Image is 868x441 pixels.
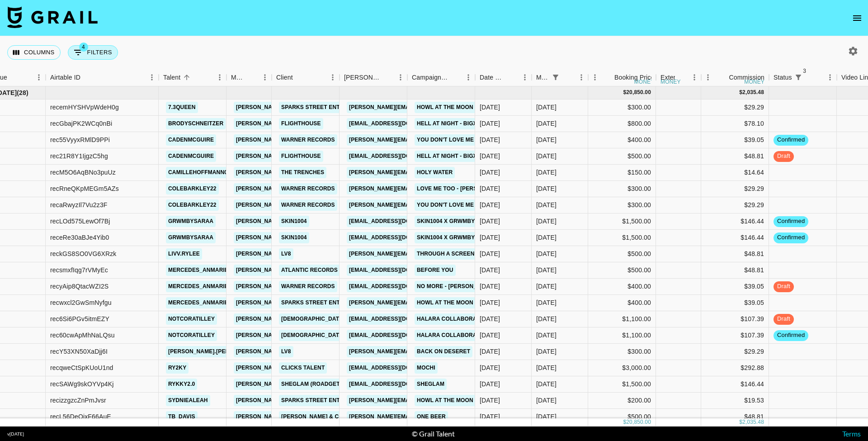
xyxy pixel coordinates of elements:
[166,118,226,129] a: brodyschneitzer
[166,183,219,194] a: colebarkley22
[7,45,61,60] button: Select columns
[480,200,500,209] div: 8/7/2025
[769,69,837,86] div: Status
[774,217,808,226] span: confirmed
[279,297,390,308] a: Sparks Street Entertainment LLC
[536,412,557,421] div: Aug '25
[80,71,93,84] button: Sort
[381,71,394,84] button: Sort
[480,249,500,258] div: 8/15/2025
[480,282,500,291] div: 8/12/2025
[17,88,28,97] span: ( 28 )
[536,314,557,323] div: Aug '25
[234,118,381,129] a: [PERSON_NAME][EMAIL_ADDRESS][DOMAIN_NAME]
[46,69,159,86] div: Airtable ID
[279,199,337,211] a: Warner Records
[480,233,500,242] div: 7/10/2025
[588,344,656,360] div: $300.00
[347,346,494,357] a: [PERSON_NAME][EMAIL_ADDRESS][DOMAIN_NAME]
[347,151,448,162] a: [EMAIL_ADDRESS][DOMAIN_NAME]
[279,411,358,422] a: [PERSON_NAME] & Co LLC
[326,71,340,84] button: Menu
[166,330,217,341] a: notcoratilley
[159,69,226,86] div: Talent
[226,69,272,86] div: Manager
[588,393,656,409] div: $200.00
[475,69,532,86] div: Date Created
[575,71,588,84] button: Menu
[701,311,769,327] div: $107.39
[412,69,449,86] div: Campaign (Type)
[536,233,557,242] div: Aug '25
[588,230,656,246] div: $1,500.00
[588,165,656,181] div: $150.00
[415,216,515,227] a: SKIN1004 x grwmbysaraa 4 of 5
[279,379,386,390] a: Sheglam (RoadGet Business PTE)
[279,395,390,406] a: Sparks Street Entertainment LLC
[415,248,525,260] a: Through a Screen [PERSON_NAME]
[50,298,112,307] div: recwxcl2GwSmNyfgu
[701,213,769,230] div: $146.44
[701,327,769,344] div: $107.39
[279,265,349,276] a: Atlantic Records US
[480,119,500,128] div: 8/13/2025
[279,232,309,243] a: SKIN1004
[532,69,588,86] div: Month Due
[449,71,462,84] button: Sort
[166,102,198,113] a: 7.3queen
[588,376,656,393] div: $1,500.00
[234,167,381,178] a: [PERSON_NAME][EMAIL_ADDRESS][DOMAIN_NAME]
[347,411,541,422] a: [PERSON_NAME][EMAIL_ADDRESS][PERSON_NAME][DOMAIN_NAME]
[536,103,557,112] div: Aug '25
[50,412,111,421] div: recL56DeOjxF66AuE
[279,362,327,374] a: clicks talent
[32,71,46,84] button: Menu
[480,135,500,144] div: 8/7/2025
[536,347,557,356] div: Aug '25
[166,151,216,162] a: cadenmcguire
[347,118,448,129] a: [EMAIL_ADDRESS][DOMAIN_NAME]
[536,119,557,128] div: Aug '25
[536,69,549,86] div: Month Due
[701,295,769,311] div: $39.05
[415,199,584,211] a: You Don't Love Me Anymore - [PERSON_NAME] & CCREV
[50,379,114,389] div: recSAWg9skOYVp4Kj
[415,183,564,194] a: Love Me Too - [PERSON_NAME] Fremont & CCREV
[279,102,390,113] a: Sparks Street Entertainment LLC
[347,167,494,178] a: [PERSON_NAME][EMAIL_ADDRESS][DOMAIN_NAME]
[588,148,656,165] div: $500.00
[234,281,381,292] a: [PERSON_NAME][EMAIL_ADDRESS][DOMAIN_NAME]
[279,313,347,325] a: [DEMOGRAPHIC_DATA]
[626,418,651,426] div: 20,850.00
[279,167,326,178] a: The Trenches
[701,246,769,262] div: $48.81
[347,183,541,194] a: [PERSON_NAME][EMAIL_ADDRESS][PERSON_NAME][DOMAIN_NAME]
[536,282,557,291] div: Aug '25
[480,347,500,356] div: 8/11/2025
[536,249,557,258] div: Aug '25
[588,311,656,327] div: $1,100.00
[701,71,715,84] button: Menu
[166,248,202,260] a: livv.rylee
[415,281,545,292] a: No More - [PERSON_NAME] [PERSON_NAME]
[701,360,769,376] div: $292.88
[245,71,258,84] button: Sort
[407,69,475,86] div: Campaign (Type)
[549,71,562,84] div: 1 active filter
[588,213,656,230] div: $1,500.00
[536,379,557,389] div: Aug '25
[415,265,456,276] a: Before You
[166,167,233,178] a: camillehoffmann05
[347,395,494,406] a: [PERSON_NAME][EMAIL_ADDRESS][DOMAIN_NAME]
[279,346,293,357] a: LV8
[166,232,216,243] a: grwmbysaraa
[50,184,119,193] div: recRneQKpMEGm5AZs
[412,429,455,438] div: © Grail Talent
[536,152,557,161] div: Aug '25
[234,199,381,211] a: [PERSON_NAME][EMAIL_ADDRESS][DOMAIN_NAME]
[347,362,448,374] a: [EMAIL_ADDRESS][DOMAIN_NAME]
[234,151,381,162] a: [PERSON_NAME][EMAIL_ADDRESS][DOMAIN_NAME]
[234,346,381,357] a: [PERSON_NAME][EMAIL_ADDRESS][DOMAIN_NAME]
[675,71,688,84] button: Sort
[68,45,118,60] button: Show filters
